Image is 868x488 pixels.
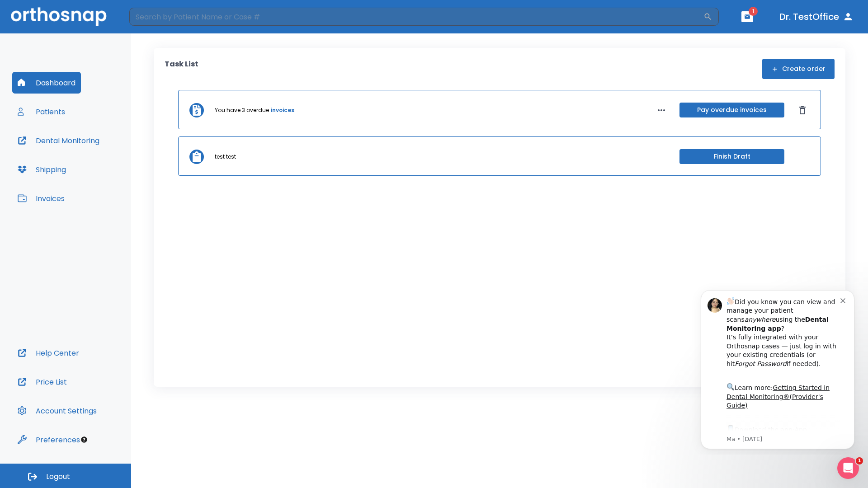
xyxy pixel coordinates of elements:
[12,342,85,364] button: Help Center
[679,103,784,117] button: Pay overdue invoices
[12,188,70,209] button: Invoices
[39,153,153,161] p: Message from Ma, sent 4w ago
[12,429,85,450] button: Preferences
[271,106,294,114] a: invoices
[129,8,703,26] input: Search by Patient Name or Case #
[687,282,868,455] iframe: Intercom notifications message
[12,159,71,180] button: Shipping
[80,436,88,444] div: Tooltip anchor
[215,153,236,161] p: test test
[12,371,72,393] button: Price List
[12,400,102,422] button: Account Settings
[762,59,835,79] button: Create order
[215,106,269,114] p: You have 3 overdue
[46,472,70,482] span: Logout
[856,457,863,465] span: 1
[837,457,859,479] iframe: Intercom live chat
[39,144,120,160] a: App Store
[11,7,107,26] img: Orthosnap
[776,9,857,25] button: Dr. TestOffice
[749,7,758,16] span: 1
[679,149,784,164] button: Finish Draft
[12,72,81,94] button: Dashboard
[12,130,105,151] button: Dental Monitoring
[795,103,810,117] button: Dismiss
[165,59,198,79] p: Task List
[12,101,71,122] button: Patients
[153,14,160,21] button: Dismiss notification
[39,142,153,188] div: Download the app: | ​ Let us know if you need help getting started!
